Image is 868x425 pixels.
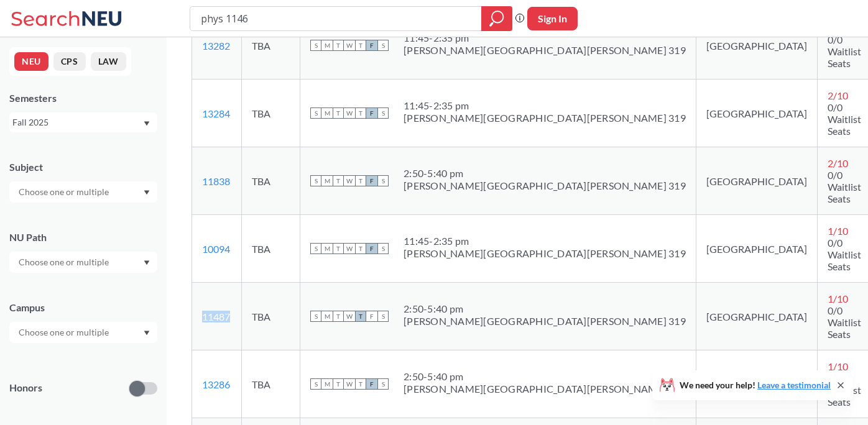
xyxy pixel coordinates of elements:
[14,52,48,71] button: NEU
[404,303,686,315] div: 2:50 - 5:40 pm
[404,112,686,124] div: [PERSON_NAME][GEOGRAPHIC_DATA][PERSON_NAME] 319
[404,370,686,383] div: 2:50 - 5:40 pm
[310,378,321,390] span: S
[144,260,150,265] svg: Dropdown arrow
[9,112,157,132] div: Fall 2025Dropdown arrow
[828,237,861,272] span: 0/0 Waitlist Seats
[377,107,389,119] span: S
[344,40,355,51] span: W
[366,107,377,119] span: F
[828,360,848,372] span: 1 / 10
[377,378,389,390] span: S
[310,40,321,51] span: S
[344,311,355,322] span: W
[9,252,157,273] div: Dropdown arrow
[333,243,344,254] span: T
[202,378,230,390] a: 13286
[696,283,817,350] td: [GEOGRAPHIC_DATA]
[366,40,377,51] span: F
[321,243,333,254] span: M
[144,121,150,126] svg: Dropdown arrow
[202,107,230,119] a: 13284
[696,12,817,80] td: [GEOGRAPHIC_DATA]
[310,311,321,322] span: S
[333,311,344,322] span: T
[366,378,377,390] span: F
[321,175,333,186] span: M
[333,107,344,119] span: T
[333,40,344,51] span: T
[828,157,848,169] span: 2 / 10
[344,175,355,186] span: W
[404,315,686,327] div: [PERSON_NAME][GEOGRAPHIC_DATA][PERSON_NAME] 319
[91,52,126,71] button: LAW
[355,40,366,51] span: T
[828,89,848,101] span: 2 / 10
[12,325,117,340] input: Choose one or multiple
[202,175,230,187] a: 11838
[404,235,686,247] div: 11:45 - 2:35 pm
[344,378,355,390] span: W
[404,32,686,44] div: 11:45 - 2:35 pm
[377,175,389,186] span: S
[242,215,300,283] td: TBA
[202,311,230,322] a: 11487
[366,175,377,186] span: F
[696,350,817,418] td: [GEOGRAPHIC_DATA]
[481,6,512,31] div: magnifying glass
[242,12,300,80] td: TBA
[355,107,366,119] span: T
[333,378,344,390] span: T
[377,311,389,322] span: S
[310,243,321,254] span: S
[242,147,300,215] td: TBA
[404,180,686,192] div: [PERSON_NAME][GEOGRAPHIC_DATA][PERSON_NAME] 319
[9,381,42,395] p: Honors
[527,7,578,30] button: Sign In
[202,243,230,255] a: 10094
[366,311,377,322] span: F
[200,8,473,29] input: Class, professor, course number, "phrase"
[242,80,300,147] td: TBA
[404,44,686,57] div: [PERSON_NAME][GEOGRAPHIC_DATA][PERSON_NAME] 319
[355,311,366,322] span: T
[9,181,157,203] div: Dropdown arrow
[333,175,344,186] span: T
[377,243,389,254] span: S
[828,169,861,204] span: 0/0 Waitlist Seats
[144,190,150,195] svg: Dropdown arrow
[344,243,355,254] span: W
[828,225,848,237] span: 1 / 10
[321,107,333,119] span: M
[757,380,831,390] a: Leave a testimonial
[828,34,861,69] span: 0/0 Waitlist Seats
[696,147,817,215] td: [GEOGRAPHIC_DATA]
[9,160,157,174] div: Subject
[321,378,333,390] span: M
[53,52,86,71] button: CPS
[321,40,333,51] span: M
[355,378,366,390] span: T
[828,304,861,340] span: 0/0 Waitlist Seats
[377,40,389,51] span: S
[404,383,686,395] div: [PERSON_NAME][GEOGRAPHIC_DATA][PERSON_NAME] 319
[9,91,157,105] div: Semesters
[404,247,686,260] div: [PERSON_NAME][GEOGRAPHIC_DATA][PERSON_NAME] 319
[355,175,366,186] span: T
[828,293,848,304] span: 1 / 10
[696,215,817,283] td: [GEOGRAPHIC_DATA]
[310,107,321,119] span: S
[9,322,157,343] div: Dropdown arrow
[828,101,861,137] span: 0/0 Waitlist Seats
[404,167,686,180] div: 2:50 - 5:40 pm
[310,175,321,186] span: S
[321,311,333,322] span: M
[202,40,230,52] a: 13282
[9,301,157,314] div: Campus
[9,231,157,244] div: NU Path
[404,99,686,112] div: 11:45 - 2:35 pm
[355,243,366,254] span: T
[366,243,377,254] span: F
[242,283,300,350] td: TBA
[12,185,117,199] input: Choose one or multiple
